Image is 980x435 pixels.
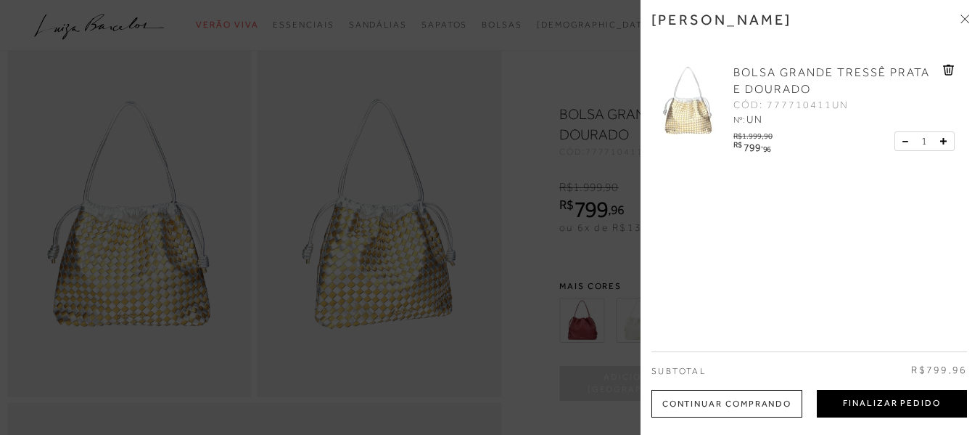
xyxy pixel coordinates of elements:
img: BOLSA GRANDE TRESSÊ PRATA E DOURADO [651,65,724,137]
div: R$1.999,90 [733,128,773,140]
span: R$799,96 [911,363,967,378]
h3: [PERSON_NAME] [651,11,792,28]
a: BOLSA GRANDE TRESSÊ PRATA E DOURADO [733,65,939,98]
span: 1 [921,134,927,149]
span: Subtotal [651,366,706,376]
span: CÓD: 777710411UN [733,98,849,113]
i: , [761,141,771,149]
i: R$ [733,141,741,149]
div: Continuar Comprando [651,390,802,418]
span: BOLSA GRANDE TRESSÊ PRATA E DOURADO [733,66,930,96]
span: 799 [744,142,761,153]
span: 96 [763,145,771,153]
span: UN [746,113,763,125]
button: Finalizar Pedido [817,390,967,418]
span: Nº: [733,115,745,125]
